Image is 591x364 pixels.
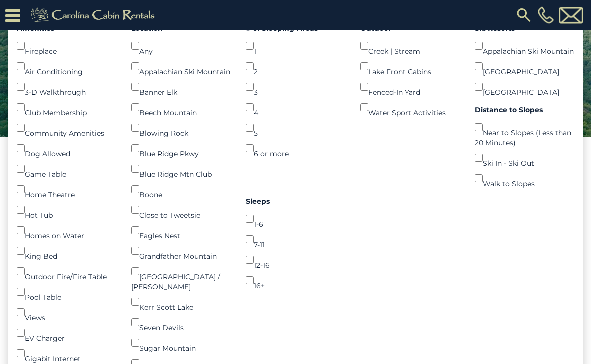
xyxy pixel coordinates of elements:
div: 12-16 [246,250,346,271]
div: Near to Slopes (Less than 20 Minutes) [475,118,574,148]
div: [GEOGRAPHIC_DATA] / [PERSON_NAME] [131,262,231,292]
img: search-regular.svg [515,6,533,24]
div: Appalachian Ski Mountain [475,36,574,57]
div: Blue Ridge Mtn Club [131,159,231,180]
div: [GEOGRAPHIC_DATA] [475,57,574,77]
div: Beech Mountain [131,98,231,118]
div: Homes on Water [17,221,116,241]
div: Fireplace [17,36,116,57]
div: Club Membership [17,98,116,118]
div: 16+ [246,271,346,291]
div: Any [131,36,231,57]
div: Boone [131,180,231,200]
div: Creek | Stream [360,36,460,57]
div: Views [17,303,116,323]
div: 1 [246,36,346,57]
label: Sleeps [246,197,346,207]
div: Appalachian Ski Mountain [131,57,231,77]
div: Pool Table [17,282,116,303]
div: 1-6 [246,209,346,230]
div: Blue Ridge Pkwy [131,139,231,159]
div: Air Conditioning [17,57,116,77]
div: Seven Devils [131,313,231,333]
div: Walk to Slopes [475,169,574,189]
div: Fenced-In Yard [360,77,460,98]
div: 4 [246,98,346,118]
div: Home Theatre [17,180,116,200]
div: [GEOGRAPHIC_DATA] [475,77,574,98]
div: Sugar Mountain [131,333,231,354]
a: [PHONE_NUMBER] [535,7,556,24]
div: Dog Allowed [17,139,116,159]
div: Community Amenities [17,118,116,139]
div: 7-11 [246,230,346,250]
div: Banner Elk [131,77,231,98]
div: King Bed [17,241,116,262]
label: Distance to Slopes [475,105,574,115]
div: 6 or more [246,139,346,159]
div: Close to Tweetsie [131,200,231,221]
div: Hot Tub [17,200,116,221]
div: Eagles Nest [131,221,231,241]
img: Khaki-logo.png [25,5,163,25]
div: Grandfather Mountain [131,241,231,262]
div: Lake Front Cabins [360,57,460,77]
div: Water Sport Activities [360,98,460,118]
div: Outdoor Fire/Fire Table [17,262,116,282]
div: Game Table [17,159,116,180]
div: 2 [246,57,346,77]
div: Blowing Rock [131,118,231,139]
div: 5 [246,118,346,139]
div: Ski In - Ski Out [475,148,574,169]
div: 3 [246,77,346,98]
div: EV Charger [17,323,116,344]
div: Kerr Scott Lake [131,292,231,313]
div: 3-D Walkthrough [17,77,116,98]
